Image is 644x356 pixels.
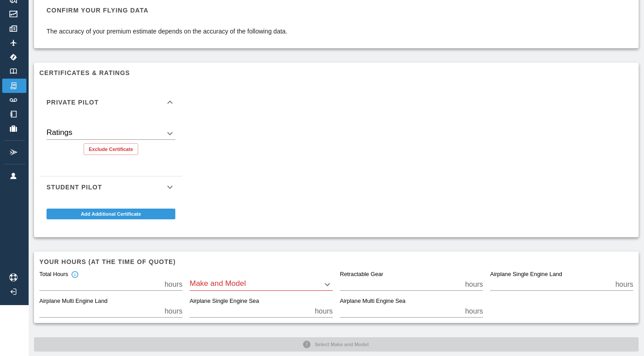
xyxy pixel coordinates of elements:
[465,279,483,290] p: hours
[165,279,182,290] p: hours
[47,184,102,190] h6: Student Pilot
[47,5,288,15] h6: Confirm your flying data
[615,279,633,290] p: hours
[190,297,259,306] label: Airplane Single Engine Sea
[340,297,406,306] label: Airplane Multi Engine Sea
[165,306,182,317] p: hours
[39,88,182,117] div: Private Pilot
[84,143,138,155] button: Exclude Certificate
[71,271,79,279] svg: Total hours in fixed-wing aircraft
[490,271,562,279] label: Airplane Single Engine Land
[47,209,175,219] button: Add Additional Certificate
[39,68,633,78] h6: Certificates & Ratings
[465,306,483,317] p: hours
[39,297,107,306] label: Airplane Multi Engine Land
[315,306,333,317] p: hours
[39,271,79,279] div: Total Hours
[47,99,99,105] h6: Private Pilot
[39,257,633,267] h6: Your hours (at the time of quote)
[39,176,182,198] div: Student Pilot
[39,117,182,162] div: Private Pilot
[340,271,383,279] label: Retractable Gear
[47,27,288,36] p: The accuracy of your premium estimate depends on the accuracy of the following data.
